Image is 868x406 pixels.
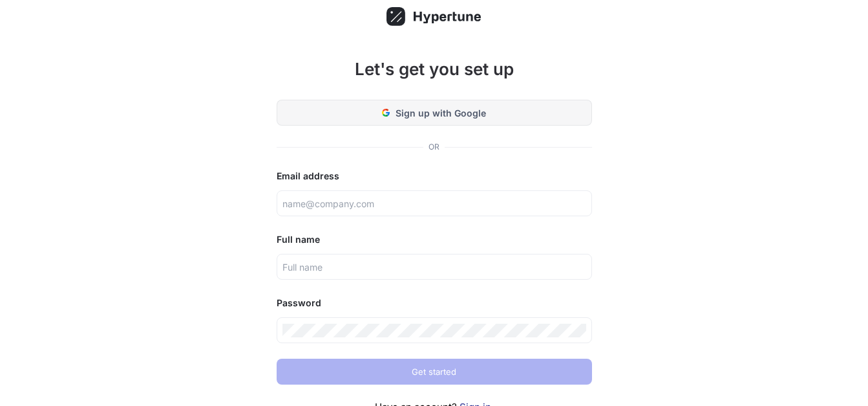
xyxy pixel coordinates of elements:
[282,197,586,210] input: name@company.com
[277,295,592,311] div: Password
[277,168,592,184] div: Email address
[277,359,592,385] button: Get started
[396,106,486,120] span: Sign up with Google
[282,260,586,274] input: Full name
[277,56,592,82] h1: Let's get you set up
[412,368,456,376] span: Get started
[277,232,592,247] div: Full name
[429,141,439,153] div: OR
[277,100,592,126] button: Sign up with Google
